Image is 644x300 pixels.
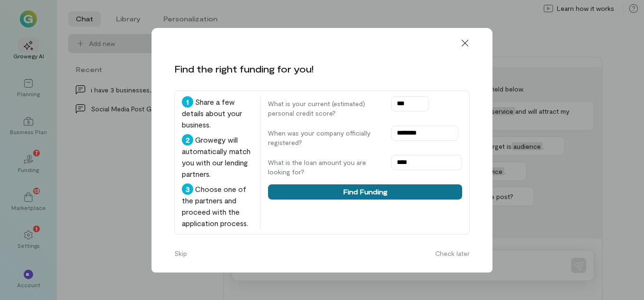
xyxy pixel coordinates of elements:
[182,134,193,145] div: 2
[268,184,462,200] button: Find Funding
[268,158,382,177] label: What is the loan amount you are looking for?
[182,96,193,108] div: 1
[268,128,382,147] label: When was your company officially registered?
[169,246,193,261] button: Skip
[182,183,252,229] div: Choose one of the partners and proceed with the application process.
[268,99,382,118] label: What is your current (estimated) personal credit score?
[429,246,475,261] button: Check later
[182,134,252,180] div: Growegy will automatically match you with our lending partners.
[182,96,252,130] div: Share a few details about your business.
[182,183,193,195] div: 3
[174,62,313,75] div: Find the right funding for you!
